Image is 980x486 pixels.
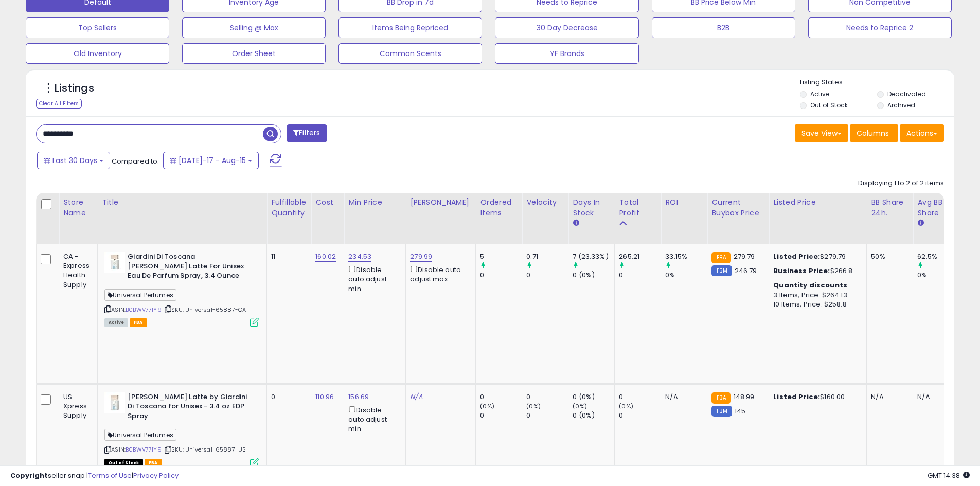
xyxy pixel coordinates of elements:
[126,305,162,314] a: B0BWV771Y9
[104,392,125,413] img: 21WRMG5TZZL._SL40_.jpg
[573,219,579,228] small: Days In Stock.
[619,271,661,280] div: 0
[338,17,482,38] button: Items Being Repriced
[917,271,959,280] div: 0%
[928,471,970,480] span: 2025-09-15 14:38 GMT
[315,197,340,208] div: Cost
[619,402,633,410] small: (0%)
[711,197,764,219] div: Current Buybox Price
[271,392,303,402] div: 0
[573,252,614,261] div: 7 (23.33%)
[526,411,568,420] div: 0
[887,89,926,98] label: Deactivated
[88,471,132,480] a: Terms of Use
[63,392,90,421] div: US - Xpress Supply
[104,318,128,327] span: All listings currently available for purchase on Amazon
[711,265,732,276] small: FBM
[348,251,371,262] a: 234.53
[130,318,147,327] span: FBA
[10,471,48,480] strong: Copyright
[102,197,262,208] div: Title
[887,101,915,110] label: Archived
[495,17,638,38] button: 30 Day Decrease
[652,17,795,38] button: B2B
[163,445,246,454] span: | SKU: Universal-65887-US
[773,266,859,276] div: $266.8
[63,197,93,219] div: Store Name
[573,411,614,420] div: 0 (0%)
[917,252,959,261] div: 62.5%
[773,280,847,290] b: Quantity discounts
[711,406,732,417] small: FBM
[26,17,169,38] button: Top Sellers
[128,252,253,283] b: Giardini Di Toscana [PERSON_NAME] Latte For Unisex Eau De Parfum Spray, 3.4 Ounce
[619,197,656,219] div: Total Profit
[480,197,518,219] div: Ordered Items
[526,402,541,410] small: (0%)
[52,155,97,166] span: Last 30 Days
[773,392,820,402] b: Listed Price:
[800,78,954,87] p: Listing States:
[182,17,326,38] button: Selling @ Max
[133,471,179,480] a: Privacy Policy
[665,197,703,208] div: ROI
[287,124,327,142] button: Filters
[773,266,830,276] b: Business Price:
[348,404,398,434] div: Disable auto adjust min
[271,252,303,261] div: 11
[810,89,829,98] label: Active
[36,99,82,109] div: Clear All Filters
[526,392,568,402] div: 0
[773,251,820,261] b: Listed Price:
[808,17,952,38] button: Needs to Reprice 2
[104,289,176,301] span: Universal Perfumes
[480,252,522,261] div: 5
[573,197,610,219] div: Days In Stock
[734,251,755,261] span: 279.79
[480,411,522,420] div: 0
[711,392,730,404] small: FBA
[900,124,944,142] button: Actions
[773,291,859,300] div: 3 Items, Price: $264.13
[711,252,730,263] small: FBA
[871,252,905,261] div: 50%
[338,43,482,64] button: Common Scents
[773,252,859,261] div: $279.79
[182,43,326,64] button: Order Sheet
[526,197,564,208] div: Velocity
[773,300,859,309] div: 10 Items, Price: $258.8
[495,43,638,64] button: YF Brands
[810,101,848,110] label: Out of Stock
[348,197,401,208] div: Min Price
[104,252,259,326] div: ASIN:
[665,392,699,402] div: N/A
[315,392,334,402] a: 110.96
[795,124,848,142] button: Save View
[857,128,889,138] span: Columns
[526,252,568,261] div: 0.71
[773,197,862,208] div: Listed Price
[773,281,859,290] div: :
[850,124,898,142] button: Columns
[104,429,176,441] span: Universal Perfumes
[619,252,661,261] div: 265.21
[871,392,905,402] div: N/A
[735,406,745,416] span: 145
[126,445,162,454] a: B0BWV771Y9
[128,392,253,424] b: [PERSON_NAME] Latte by Giardini Di Toscana for Unisex - 3.4 oz EDP Spray
[112,156,159,166] span: Compared to:
[315,251,336,262] a: 160.02
[773,392,859,402] div: $160.00
[480,402,494,410] small: (0%)
[917,219,923,228] small: Avg BB Share.
[26,43,169,64] button: Old Inventory
[665,252,707,261] div: 33.15%
[871,197,908,219] div: BB Share 24h.
[179,155,246,166] span: [DATE]-17 - Aug-15
[104,392,259,466] div: ASIN:
[573,392,614,402] div: 0 (0%)
[104,252,125,273] img: 21WRMG5TZZL._SL40_.jpg
[917,392,951,402] div: N/A
[348,392,369,402] a: 156.69
[619,411,661,420] div: 0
